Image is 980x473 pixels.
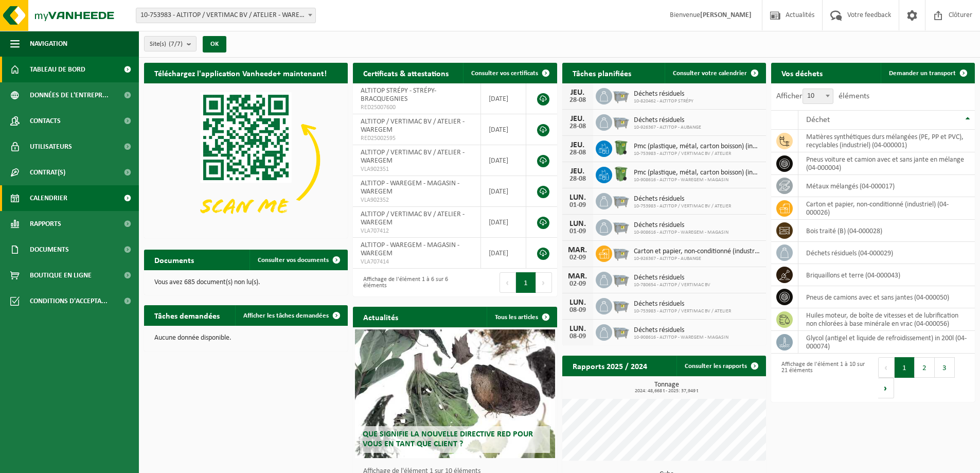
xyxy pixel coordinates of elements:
img: WB-2500-GAL-GY-01 [612,113,630,130]
div: LUN. [567,299,588,307]
p: Vous avez 685 document(s) non lu(s). [154,279,337,286]
count: (7/7) [169,41,183,47]
span: Rapports [30,211,61,237]
span: Déchets résiduels [634,300,731,308]
span: Consulter vos certificats [471,70,538,77]
td: pneus de camions avec et sans jantes (04-000050) [798,286,975,308]
h2: Tâches demandées [144,305,230,325]
button: 2 [915,357,935,378]
img: WB-2500-GAL-GY-01 [612,86,630,104]
div: JEU. [567,141,588,149]
span: ALTITOP - WAREGEM - MAGASIN - WAREGEM [361,180,459,196]
span: 10-753983 - ALTITOP / VERTIMAC BV / ATELIER [634,308,731,314]
button: Next [878,378,894,398]
span: Que signifie la nouvelle directive RED pour vous en tant que client ? [363,430,533,448]
div: Affichage de l'élément 1 à 6 sur 6 éléments [358,271,450,294]
span: 10-820462 - ALTITOP STRÉPY [634,98,693,104]
span: 10-908616 - ALTITOP - WAREGEM - MAGASIN [634,335,728,341]
span: VLA902351 [361,165,473,173]
div: JEU. [567,115,588,123]
button: Next [536,272,552,293]
a: Tous les articles [487,307,556,327]
h2: Certificats & attestations [353,63,459,83]
td: [DATE] [481,207,526,238]
span: Déchets résiduels [634,90,693,98]
span: RED25007600 [361,103,473,112]
span: 10-753983 - ALTITOP / VERTIMAC BV / ATELIER - WAREGEM [136,8,315,23]
span: ALTITOP / VERTIMAC BV / ATELIER - WAREGEM [361,211,465,226]
strong: [PERSON_NAME] [700,11,752,19]
div: 01-09 [567,202,588,209]
span: VLA902352 [361,196,473,204]
a: Consulter vos certificats [463,63,556,83]
a: Consulter votre calendrier [665,63,765,83]
span: Boutique en ligne [30,262,92,288]
div: LUN. [567,220,588,228]
div: 02-09 [567,254,588,261]
div: LUN. [567,194,588,202]
span: 2024: 48,668 t - 2025: 37,949 t [567,389,766,394]
span: Conditions d'accepta... [30,288,108,314]
button: Site(s)(7/7) [144,36,197,51]
span: Données de l'entrepr... [30,82,109,108]
span: VLA707414 [361,258,473,266]
div: Affichage de l'élément 1 à 10 sur 21 éléments [776,356,868,399]
span: 10-753983 - ALTITOP / VERTIMAC BV / ATELIER [634,203,731,209]
span: Pmc (plastique, métal, carton boisson) (industriel) [634,143,761,151]
button: Previous [878,357,895,378]
div: 28-08 [567,176,588,183]
a: Que signifie la nouvelle directive RED pour vous en tant que client ? [355,329,555,458]
img: WB-2500-GAL-GY-01 [612,323,630,340]
span: RED25002595 [361,134,473,143]
span: Pmc (plastique, métal, carton boisson) (industriel) [634,169,761,177]
span: 10 [803,89,833,103]
span: Consulter vos documents [258,257,329,264]
button: 3 [935,357,955,378]
span: Déchets résiduels [634,195,731,203]
span: Consulter votre calendrier [673,70,747,77]
img: WB-2500-GAL-GY-01 [612,191,630,209]
h2: Documents [144,250,204,270]
div: 28-08 [567,97,588,104]
span: 10-780654 - ALTITOP / VERTIMAC BV [634,282,710,288]
img: WB-2500-GAL-GY-01 [612,296,630,314]
h2: Actualités [353,307,408,327]
label: Afficher éléments [776,92,869,100]
div: MAR. [567,272,588,281]
td: [DATE] [481,238,526,269]
img: WB-2500-GAL-GY-01 [612,218,630,235]
span: Afficher les tâches demandées [243,312,329,319]
td: bois traité (B) (04-000028) [798,220,975,242]
span: 10-926367 - ALTITOP - AUBANGE [634,125,701,131]
a: Consulter les rapports [676,356,765,376]
span: 10-926367 - ALTITOP - AUBANGE [634,256,761,262]
div: 02-09 [567,281,588,288]
td: matières synthétiques durs mélangées (PE, PP et PVC), recyclables (industriel) (04-000001) [798,130,975,152]
span: Carton et papier, non-conditionné (industriel) [634,248,761,256]
td: [DATE] [481,176,526,207]
h3: Tonnage [567,381,766,394]
img: WB-0370-HPE-GN-50 [612,139,630,156]
img: WB-2500-GAL-GY-01 [612,270,630,288]
span: Calendrier [30,185,67,211]
span: Utilisateurs [30,134,72,160]
span: VLA707412 [361,227,473,235]
span: Déchets résiduels [634,116,701,125]
h2: Tâches planifiées [562,63,642,83]
span: Navigation [30,31,67,57]
td: déchets résiduels (04-000029) [798,242,975,264]
span: Déchet [806,116,830,124]
span: Déchets résiduels [634,326,728,335]
span: Documents [30,237,69,262]
button: 1 [895,357,915,378]
span: Contrat(s) [30,160,65,185]
a: Consulter vos documents [250,250,347,270]
div: 08-09 [567,333,588,340]
span: Déchets résiduels [634,221,728,230]
span: Contacts [30,108,61,134]
td: briquaillons et terre (04-000043) [798,264,975,286]
h2: Téléchargez l'application Vanheede+ maintenant! [144,63,337,83]
span: 10-753983 - ALTITOP / VERTIMAC BV / ATELIER [634,151,761,157]
td: métaux mélangés (04-000017) [798,175,975,197]
img: Download de VHEPlus App [144,83,348,236]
